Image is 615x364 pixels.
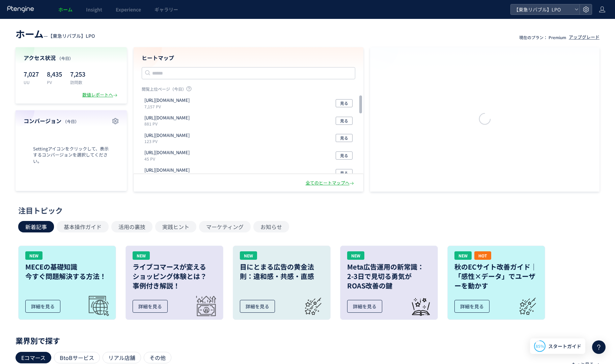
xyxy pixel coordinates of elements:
[340,117,348,125] span: 見る
[536,343,544,349] span: 85%
[144,167,190,173] p: https://livable.co.jp/baikyaku/kaitori/lp_01
[111,221,152,232] button: 活用の裏技
[347,251,364,260] div: NEW
[144,97,190,104] p: https://livable.co.jp/baikyaku/lp_b_sp
[340,134,348,142] span: 見る
[144,149,190,156] p: https://livable.co.jp/baikyaku/lp_b_sp01
[144,138,192,144] p: 123 PV
[25,262,109,281] h3: MECEの基礎知識 今すぐ問題解決する方法！
[512,4,572,15] span: 【東急リバブル】LPO
[103,352,141,363] div: リアル店舗
[70,68,85,79] p: 7,253
[240,262,324,281] h3: 目にとまる広告の黄金法則：違和感・共感・直感
[116,6,141,13] span: Experience
[155,221,196,232] button: 実践ヒント
[70,79,85,85] p: 訪問数
[18,246,116,320] a: NEWMECEの基礎知識今すぐ問題解決する方法！詳細を見る
[82,92,119,98] div: 数値レポートへ
[240,300,275,313] div: 詳細を見る
[306,180,355,186] div: 全てのヒートマップへ
[16,27,95,40] div: —
[144,173,192,179] p: 36 PV
[63,118,79,124] span: （今日）
[54,352,100,363] div: BtoBサービス
[336,99,353,107] button: 見る
[57,221,109,232] button: 基本操作ガイド
[57,55,73,61] span: （今日）
[519,34,566,40] p: 現在のプラン： Premium
[18,205,593,216] div: 注目トピック
[548,343,581,350] span: スタートガイド
[144,104,192,109] p: 7,157 PV
[24,117,119,125] h4: コンバージョン
[24,54,119,62] h4: アクセス状況
[447,246,545,320] a: NEWHOT秋のECサイト改善ガイド｜「感性×データ」でユーザーを動かす詳細を見る
[16,338,599,342] p: 業界別で探す
[144,115,190,121] p: https://livable.co.jp/baikyaku/lp_b
[253,221,289,232] button: お知らせ
[58,6,73,13] span: ホーム
[25,251,43,260] div: NEW
[336,151,353,160] button: 見る
[47,68,62,79] p: 8,435
[144,156,192,162] p: 45 PV
[336,117,353,125] button: 見る
[16,352,51,363] div: Eコマース
[142,86,355,94] p: 閲覧上位ページ（今日）
[125,246,223,320] a: NEWライブコマースが変えるショッピング体験とは？事例付き解説！詳細を見る
[144,352,171,363] div: その他
[16,27,44,40] span: ホーム
[24,146,119,165] span: Settingアイコンをクリックして、表示するコンバージョンを選択してください。
[233,246,331,320] a: NEW目にとまる広告の黄金法則：違和感・共感・直感詳細を見る
[340,246,438,320] a: NEWMeta広告運用の新常識：2-3日で見切る勇気がROAS改善の鍵詳細を見る
[24,68,39,79] p: 7,027
[18,221,54,232] button: 新着記事
[454,262,538,290] h3: 秋のECサイト改善ガイド｜「感性×データ」でユーザーを動かす
[454,300,490,313] div: 詳細を見る
[155,6,178,13] span: ギャラリー
[340,151,348,160] span: 見る
[144,132,190,139] p: https://livable.co.jp/baikyaku/kaitori/lp_01_sp
[240,251,257,260] div: NEW
[133,300,168,313] div: 詳細を見る
[569,34,599,40] div: アップグレード
[47,79,62,85] p: PV
[133,262,216,290] h3: ライブコマースが変える ショッピング体験とは？ 事例付き解説！
[340,99,348,107] span: 見る
[25,300,60,313] div: 詳細を見る
[142,54,355,62] h4: ヒートマップ
[347,300,382,313] div: 詳細を見る
[347,262,431,290] h3: Meta広告運用の新常識： 2-3日で見切る勇気が ROAS改善の鍵
[336,169,353,177] button: 見る
[340,169,348,177] span: 見る
[454,251,472,260] div: NEW
[199,221,251,232] button: マーケティング
[86,6,102,13] span: Insight
[48,32,95,39] span: 【東急リバブル】LPO
[336,134,353,142] button: 見る
[474,251,491,260] div: HOT
[133,251,150,260] div: NEW
[24,79,39,85] p: UU
[144,121,192,127] p: 881 PV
